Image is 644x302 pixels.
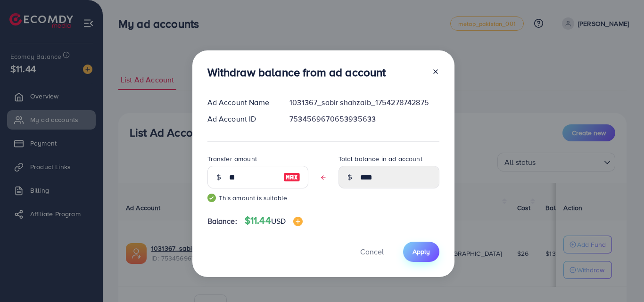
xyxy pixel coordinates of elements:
img: image [283,171,300,183]
label: Transfer amount [207,154,257,163]
button: Apply [403,242,439,262]
img: image [293,217,303,226]
div: 1031367_sabir shahzaib_1754278742875 [282,97,446,108]
h3: Withdraw balance from ad account [207,65,386,79]
img: guide [207,194,216,202]
span: Cancel [360,246,384,257]
span: USD [271,216,286,226]
small: This amount is suitable [207,193,308,203]
div: Ad Account Name [200,97,282,108]
label: Total balance in ad account [339,154,422,163]
span: Apply [413,247,430,256]
div: 7534569670653935633 [282,114,446,124]
h4: $11.44 [245,215,303,227]
iframe: Chat [604,260,637,295]
div: Ad Account ID [200,114,282,124]
button: Cancel [348,242,396,262]
span: Balance: [207,216,237,227]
